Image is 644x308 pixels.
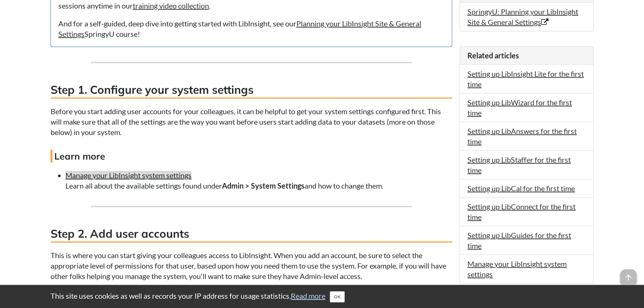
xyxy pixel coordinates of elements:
[467,231,571,250] a: Setting up LibGuides for the first time
[467,51,519,60] span: Related articles
[620,270,637,279] a: arrow_upward
[51,250,452,281] p: This is where you can start giving your colleagues access to LibInsight. When you add an account,...
[51,150,452,163] h4: Learn more
[467,259,567,279] a: Manage your LibInsight system settings
[330,291,345,302] button: Close
[58,18,444,39] p: And for a self-guided, deep dive into getting started with LibInsight, see our SpringyU course!
[467,69,584,89] a: Setting up LibInsight Lite for the first time
[467,155,571,174] a: Setting up LibStaffer for the first time
[133,1,209,10] a: training video collection
[43,291,601,302] div: This site uses cookies as well as records your IP address for usage statistics.
[65,171,191,180] a: Manage your LibInsight system settings
[467,7,578,26] a: SpringyU: Planning your LibInsight Site & General Settings
[467,126,577,146] a: Setting up LibAnswers for the first time
[51,106,452,137] p: Before you start adding user accounts for your colleagues, it can be helpful to get your system s...
[51,82,452,99] h3: Step 1. Configure your system settings
[467,184,575,193] a: Setting up LibCal for the first time
[51,226,452,243] h3: Step 2. Add user accounts
[620,269,637,286] span: arrow_upward
[222,181,305,190] strong: Admin > System Settings
[467,98,572,117] a: Setting up LibWizard for the first time
[467,202,576,221] a: Setting up LibConnect for the first time
[291,291,325,300] a: Read more
[65,170,452,191] li: Learn all about the available settings found under and how to change them.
